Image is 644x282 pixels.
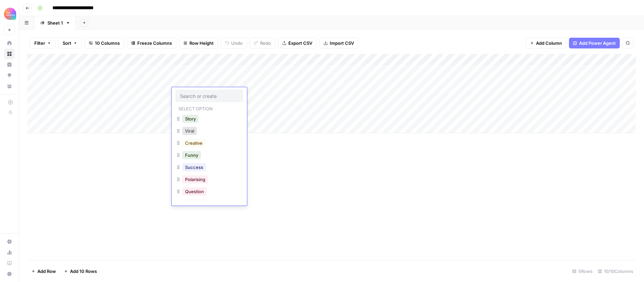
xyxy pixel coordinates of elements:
a: Opportunities [4,70,15,81]
a: Browse [4,48,15,59]
button: Freeze Columns [127,38,176,48]
button: Import CSV [319,38,358,48]
button: Workspace: Alliance [4,5,15,22]
span: Add Column [536,40,562,46]
span: Redo [260,40,271,46]
a: Settings [4,236,15,247]
span: Filter [34,40,45,46]
button: Export CSV [278,38,317,48]
div: Story [176,113,243,126]
a: Learning Hub [4,258,15,269]
a: Sheet 1 [34,16,76,30]
div: Polarising [176,174,243,186]
a: Home [4,38,15,48]
button: Add Row [27,266,60,277]
button: Filter [30,38,56,48]
button: Pain Point [182,200,208,208]
div: Funny [176,150,243,162]
a: Your Data [4,81,15,92]
span: Sort [63,40,71,46]
div: Viral [176,126,243,138]
button: Add 10 Rows [60,266,101,277]
span: Undo [231,40,243,46]
button: Add Power Agent [569,38,620,48]
button: Success [182,163,206,171]
button: Funny [182,151,201,159]
div: Sheet 1 [47,20,63,26]
div: Pain Point [176,198,243,210]
button: 10 Columns [84,38,124,48]
button: Help + Support [4,269,15,279]
div: Success [176,162,243,174]
button: Polarising [182,175,208,183]
div: 10/10 Columns [595,266,636,277]
a: Usage [4,247,15,258]
span: 10 Columns [95,40,120,46]
button: Undo [221,38,247,48]
button: Row Height [179,38,218,48]
span: Add 10 Rows [70,268,97,275]
span: Add Power Agent [579,40,616,46]
p: Select option [176,104,215,112]
button: Viral [182,127,197,135]
div: Creative [176,138,243,150]
button: Creative [182,139,205,147]
button: Question [182,187,207,196]
a: Insights [4,59,15,70]
button: Sort [58,38,82,48]
input: Search or create [180,93,239,99]
span: Export CSV [288,40,312,46]
div: Question [176,186,243,198]
div: 5 Rows [570,266,595,277]
button: Story [182,115,199,123]
span: Freeze Columns [137,40,172,46]
span: Import CSV [330,40,354,46]
button: Redo [250,38,275,48]
button: Add Column [526,38,566,48]
span: Row Height [189,40,214,46]
span: Add Row [37,268,56,275]
img: Alliance Logo [4,8,16,20]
